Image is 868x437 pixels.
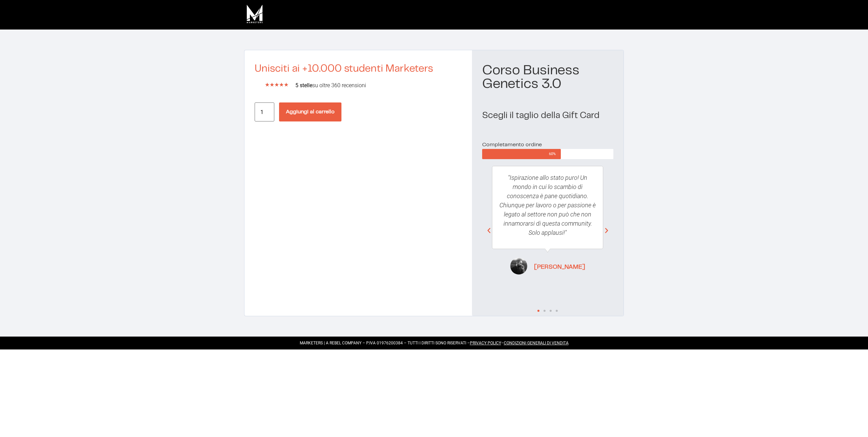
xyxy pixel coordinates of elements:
[482,64,613,91] h1: Corso Business Genetics 3.0
[510,258,527,275] img: Antonio Leone
[265,81,289,89] div: 5/5
[284,81,289,89] i: ★
[537,310,539,312] span: Go to slide 1
[255,102,274,121] input: Quantità prodotto
[265,81,270,89] i: ★
[485,159,610,316] div: Slides
[255,121,462,140] iframe: PayPal
[549,149,561,159] span: 60%
[482,111,613,120] h2: Scegli il taglio della Gift Card
[544,310,546,312] span: Go to slide 2
[482,142,542,147] span: Completamento ordine
[486,227,492,234] div: Previous slide
[470,341,501,345] a: PRIVACY POLICY
[504,341,569,345] a: CONDIZIONI GENERALI DI VENDITA
[279,81,284,89] i: ★
[603,227,610,234] div: Next slide
[556,310,558,312] span: Go to slide 4
[279,102,341,121] button: Aggiungi al carrello
[274,81,279,89] i: ★
[295,82,312,89] b: 5 stelle
[499,173,596,237] p: "Ispirazione allo stato puro! Un mondo in cui lo scambio di conoscenza è pane quotidiano. Chiunqu...
[295,83,462,88] h2: su oltre 360 recensioni
[550,310,552,312] span: Go to slide 3
[485,159,610,302] div: 1 / 4
[244,340,624,346] div: MARKETERS | A REBEL COMPANY – P.IVA 01976200384 – TUTTI I DIRITTI SONO RISERVATI – –
[534,263,585,272] span: [PERSON_NAME]
[255,64,462,74] h2: Unisciti ai +10.000 studenti Marketers
[270,81,274,89] i: ★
